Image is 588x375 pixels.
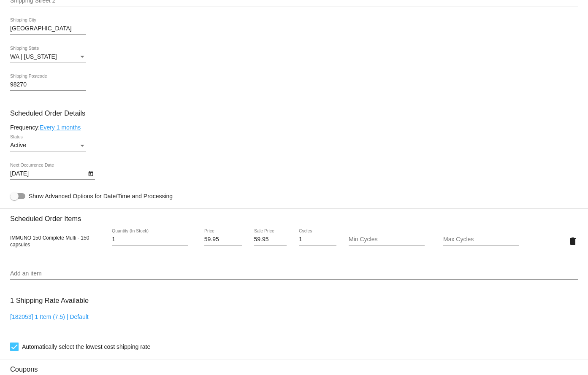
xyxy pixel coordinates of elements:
[204,236,242,243] input: Price
[10,270,578,277] input: Add an item
[10,170,86,177] input: Next Occurrence Date
[10,81,86,88] input: Shipping Postcode
[349,236,425,243] input: Min Cycles
[10,54,86,60] mat-select: Shipping State
[40,124,81,131] a: Every 1 months
[86,169,95,178] button: Open calendar
[10,208,578,223] h3: Scheduled Order Items
[10,142,26,148] span: Active
[10,359,578,373] h3: Coupons
[299,236,336,243] input: Cycles
[112,236,188,243] input: Quantity (In Stock)
[10,124,578,131] div: Frequency:
[10,53,57,60] span: WA | [US_STATE]
[29,192,173,200] span: Show Advanced Options for Date/Time and Processing
[568,236,578,246] mat-icon: delete
[10,235,89,248] span: IMMUNO 150 Complete Multi - 150 capsules
[443,236,519,243] input: Max Cycles
[10,291,89,310] h3: 1 Shipping Rate Available
[10,25,86,32] input: Shipping City
[10,109,578,117] h3: Scheduled Order Details
[254,236,287,243] input: Sale Price
[10,142,86,149] mat-select: Status
[10,313,89,320] a: [182053] 1 Item (7.5) | Default
[22,342,150,352] span: Automatically select the lowest cost shipping rate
